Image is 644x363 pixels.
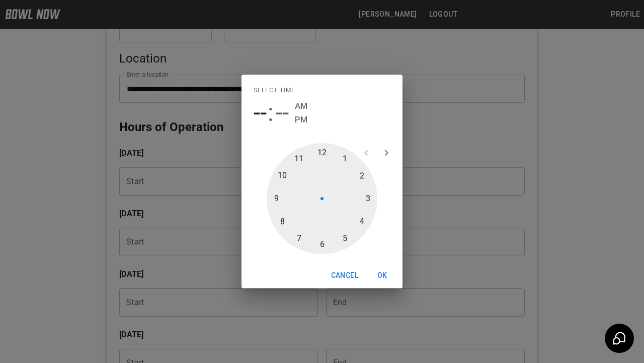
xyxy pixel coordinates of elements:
button: -- [254,99,267,127]
button: AM [295,99,307,113]
button: Cancel [327,266,362,285]
button: open next view [376,143,396,163]
button: PM [295,113,307,127]
button: OK [366,266,398,285]
span: Select time [254,83,295,99]
span: : [268,99,274,127]
button: -- [276,99,289,127]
